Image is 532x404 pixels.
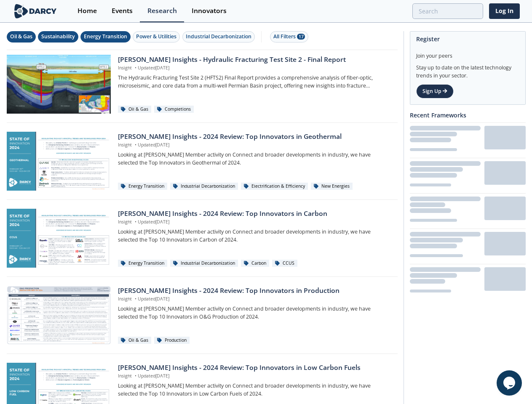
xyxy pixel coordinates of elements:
div: Stay up to date on the latest technology trends in your sector. [416,60,519,80]
a: Darcy Insights - 2024 Review: Top Innovators in Production preview [PERSON_NAME] Insights - 2024 ... [7,286,398,345]
button: Power & Utilities [133,31,180,43]
a: Sign Up [416,84,454,98]
a: Darcy Insights - Hydraulic Fracturing Test Site 2 - Final Report preview [PERSON_NAME] Insights -... [7,55,398,114]
img: logo-wide.svg [13,4,59,19]
button: Industrial Decarbonization [182,31,255,43]
p: Insight Updated [DATE] [118,142,391,149]
div: CCUS [272,260,297,267]
div: Electrification & Efficiency [241,183,308,190]
p: Insight Updated [DATE] [118,296,391,303]
div: New Energies [311,183,353,190]
div: Industrial Decarbonization [170,260,238,267]
p: The Hydraulic Fracturing Test Site 2 (HFTS2) Final Report provides a comprehensive analysis of fi... [118,74,391,90]
iframe: chat widget [497,370,524,396]
span: • [133,373,138,379]
div: Innovators [192,8,227,14]
button: Sustainability [38,31,78,43]
div: Oil & Gas [118,106,151,113]
div: Energy Transition [118,183,167,190]
div: Recent Frameworks [410,108,526,122]
p: Insight Updated [DATE] [118,219,391,226]
div: [PERSON_NAME] Insights - 2024 Review: Top Innovators in Production [118,286,391,296]
div: [PERSON_NAME] Insights - 2024 Review: Top Innovators in Low Carbon Fuels [118,363,391,373]
a: Log In [489,3,520,19]
p: Insight Updated [DATE] [118,373,391,380]
div: Industrial Decarbonization [170,183,238,190]
div: Register [416,32,519,46]
div: [PERSON_NAME] Insights - 2024 Review: Top Innovators in Geothermal [118,132,391,142]
p: Looking at [PERSON_NAME] Member activity on Connect and broader developments in industry, we have... [118,382,391,398]
p: Insight Updated [DATE] [118,65,391,72]
button: Energy Transition [80,31,131,43]
div: Sustainability [41,33,75,40]
div: All Filters [273,33,305,40]
div: Join your peers [416,46,519,60]
div: Home [78,8,97,14]
div: Oil & Gas [118,337,151,344]
input: Advanced Search [412,3,483,19]
div: Energy Transition [84,33,127,40]
button: Oil & Gas [7,31,36,43]
div: Oil & Gas [10,33,32,40]
div: Power & Utilities [136,33,176,40]
p: Looking at [PERSON_NAME] Member activity on Connect and broader developments in industry, we have... [118,228,391,244]
button: All Filters 17 [270,31,308,43]
p: Looking at [PERSON_NAME] Member activity on Connect and broader developments in industry, we have... [118,151,391,167]
span: • [133,296,138,302]
div: Energy Transition [118,260,167,267]
span: • [133,65,138,71]
div: Research [147,8,177,14]
a: Darcy Insights - 2024 Review: Top Innovators in Geothermal preview [PERSON_NAME] Insights - 2024 ... [7,132,398,191]
span: • [133,142,138,148]
span: • [133,219,138,225]
div: Industrial Decarbonization [186,33,251,40]
p: Looking at [PERSON_NAME] Member activity on Connect and broader developments in industry, we have... [118,305,391,321]
span: 17 [297,34,305,40]
div: Carbon [241,260,269,267]
div: Production [154,337,190,344]
div: [PERSON_NAME] Insights - Hydraulic Fracturing Test Site 2 - Final Report [118,55,391,65]
div: [PERSON_NAME] Insights - 2024 Review: Top Innovators in Carbon [118,209,391,219]
a: Darcy Insights - 2024 Review: Top Innovators in Carbon preview [PERSON_NAME] Insights - 2024 Revi... [7,209,398,268]
div: Completions [154,106,194,113]
div: Events [112,8,133,14]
